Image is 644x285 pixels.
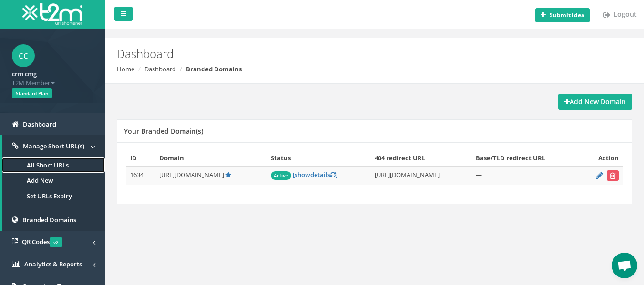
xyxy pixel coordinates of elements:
span: T2M Member [12,79,93,88]
a: Home [117,65,134,73]
h2: Dashboard [117,48,544,60]
th: Action [580,150,623,167]
span: Standard Plan [12,88,52,98]
img: T2M [22,3,82,25]
td: [URL][DOMAIN_NAME] [371,167,472,185]
th: Domain [155,150,266,167]
h5: Your Branded Domain(s) [124,128,203,135]
b: Submit idea [550,11,584,19]
div: Open chat [612,253,637,278]
span: show [295,170,310,179]
span: [URL][DOMAIN_NAME] [159,170,224,179]
button: Submit idea [535,8,590,22]
span: Dashboard [23,120,56,128]
th: Base/TLD redirect URL [472,150,580,167]
td: 1634 [126,167,155,185]
span: QR Codes [22,237,62,246]
strong: Branded Domains [186,65,242,73]
a: Add New Domain [558,94,632,110]
th: Status [267,150,371,167]
span: Active [271,171,291,180]
a: crm cmg T2M Member [12,67,93,87]
span: Branded Domains [22,216,76,224]
strong: crm cmg [12,69,37,78]
a: Add New [2,173,105,188]
th: 404 redirect URL [371,150,472,167]
span: Manage Short URL(s) [23,142,84,150]
a: All Short URLs [2,157,105,173]
span: v2 [50,237,62,247]
span: cc [12,44,35,67]
a: [showdetails] [293,170,337,179]
a: Set URLs Expiry [2,188,105,204]
a: Dashboard [144,65,176,73]
span: Analytics & Reports [24,260,82,268]
td: — [472,167,580,185]
a: Default [225,170,231,179]
th: ID [126,150,155,167]
strong: Add New Domain [564,97,626,106]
